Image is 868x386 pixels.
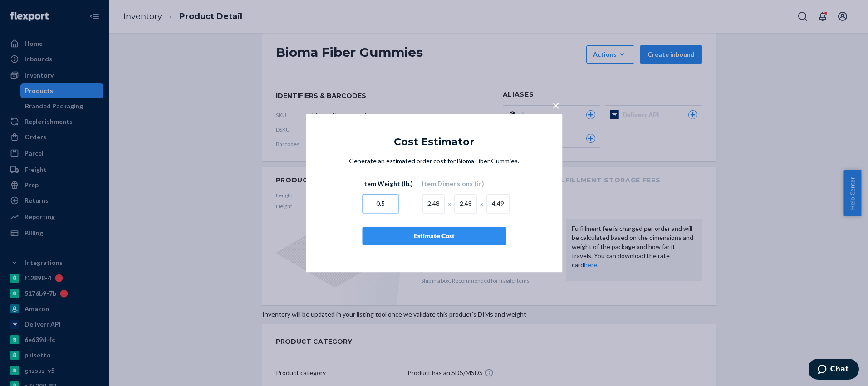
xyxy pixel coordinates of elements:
h5: Cost Estimator [394,137,474,147]
label: Item Weight (lb.) [362,179,413,188]
div: Estimate Cost [370,231,498,240]
input: W [454,194,477,213]
input: H [486,194,509,213]
input: L [422,194,445,213]
div: Generate an estimated order cost for Bioma Fiber Gummies. [349,156,519,245]
iframe: Opens a widget where you can chat to one of our agents [809,359,859,381]
span: × [552,98,559,113]
label: Item Dimensions (in) [422,179,484,188]
div: x x [422,191,509,213]
button: Estimate Cost [362,227,506,245]
input: Weight [362,194,398,213]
